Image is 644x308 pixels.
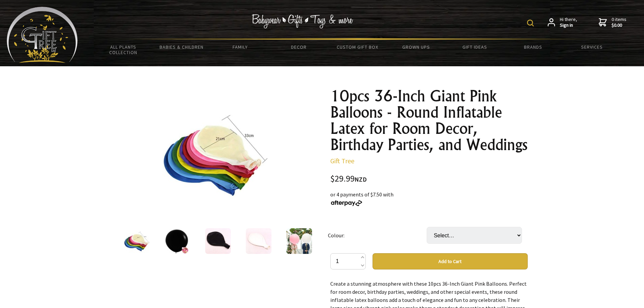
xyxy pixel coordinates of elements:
[612,22,626,28] strong: $0.00
[330,190,528,207] div: or 4 payments of $7.50 with
[599,17,626,28] a: 0 items$0.00
[387,40,445,54] a: Grown Ups
[563,40,621,54] a: Services
[205,228,231,254] img: 10pcs 36-Inch Giant Pink Balloons - Round Inflatable Latex for Room Decor, Birthday Parties, and ...
[269,40,328,54] a: Decor
[152,40,211,54] a: Babies & Children
[548,17,577,28] a: Hi there,Sign in
[328,40,387,54] a: Custom Gift Box
[373,253,528,269] button: Add to Cart
[7,7,78,63] img: Babyware - Gifts - Toys and more...
[328,217,427,253] td: Colour:
[330,157,354,165] a: Gift Tree
[163,101,268,207] img: 10pcs 36-Inch Giant Pink Balloons - Round Inflatable Latex for Room Decor, Birthday Parties, and ...
[286,228,312,254] img: 10pcs 36-Inch Giant Pink Balloons - Round Inflatable Latex for Room Decor, Birthday Parties, and ...
[355,175,367,183] span: NZD
[330,174,528,184] div: $29.99
[94,40,152,60] a: All Plants Collection
[612,16,626,28] span: 0 items
[165,228,190,254] img: 10pcs 36-Inch Giant Pink Balloons - Round Inflatable Latex for Room Decor, Birthday Parties, and ...
[211,40,269,54] a: Family
[560,22,577,28] strong: Sign in
[330,88,528,153] h1: 10pcs 36-Inch Giant Pink Balloons - Round Inflatable Latex for Room Decor, Birthday Parties, and ...
[330,200,363,206] img: Afterpay
[527,20,534,26] img: product search
[124,228,150,254] img: 10pcs 36-Inch Giant Pink Balloons - Round Inflatable Latex for Room Decor, Birthday Parties, and ...
[560,17,577,28] span: Hi there,
[246,228,271,254] img: 10pcs 36-Inch Giant Pink Balloons - Round Inflatable Latex for Room Decor, Birthday Parties, and ...
[445,40,504,54] a: Gift Ideas
[252,14,353,28] img: Babywear - Gifts - Toys & more
[504,40,563,54] a: Brands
